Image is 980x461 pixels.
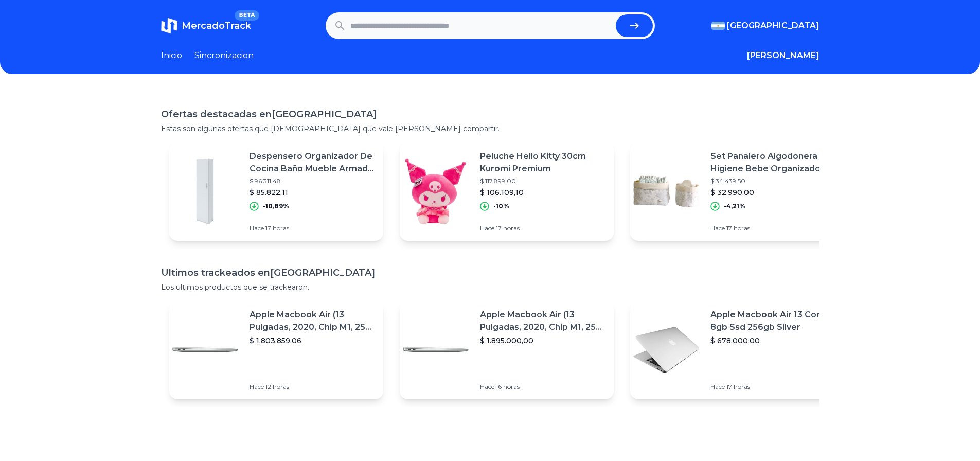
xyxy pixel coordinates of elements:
p: $ 85.822,11 [250,187,375,198]
img: Featured image [169,155,241,227]
span: [GEOGRAPHIC_DATA] [727,20,819,32]
p: $ 32.990,00 [710,187,836,198]
a: Featured imageApple Macbook Air (13 Pulgadas, 2020, Chip M1, 256 Gb De Ssd, 8 Gb De Ram) - Plata$... [169,300,383,399]
p: Hace 17 horas [710,224,836,233]
img: Argentina [711,22,725,30]
button: [GEOGRAPHIC_DATA] [711,20,819,32]
p: $ 678.000,00 [710,335,836,346]
p: $ 106.109,10 [480,187,605,198]
p: Hace 17 horas [250,224,375,233]
p: Hace 17 horas [480,224,605,233]
a: Featured imageDespensero Organizador De Cocina Baño Mueble Armado Melamina$ 96.311,48$ 85.822,11-... [169,142,383,241]
p: Apple Macbook Air (13 Pulgadas, 2020, Chip M1, 256 Gb De Ssd, 8 Gb De Ram) - Plata [480,309,605,333]
a: Featured imageApple Macbook Air (13 Pulgadas, 2020, Chip M1, 256 Gb De Ssd, 8 Gb De Ram) - Plata$... [400,300,614,399]
p: Los ultimos productos que se trackearon. [161,282,819,292]
p: $ 96.311,48 [250,177,375,185]
p: Hace 17 horas [710,383,836,391]
p: Apple Macbook Air 13 Core I5 8gb Ssd 256gb Silver [710,309,836,333]
a: Featured imageSet Pañalero Algodonera Higiene Bebe Organizador Cesto$ 34.439,50$ 32.990,00-4,21%H... [630,142,844,241]
p: $ 1.895.000,00 [480,335,605,346]
img: Featured image [169,314,241,386]
a: Featured imagePeluche Hello Kitty 30cm Kuromi Premium$ 117.899,00$ 106.109,10-10%Hace 17 horas [400,142,614,241]
p: -10,89% [263,202,289,210]
img: Featured image [630,314,702,386]
p: Hace 16 horas [480,383,605,391]
span: BETA [235,10,259,21]
p: $ 34.439,50 [710,177,836,185]
button: [PERSON_NAME] [747,49,819,62]
p: Hace 12 horas [250,383,375,391]
p: Peluche Hello Kitty 30cm Kuromi Premium [480,150,605,175]
img: Featured image [400,155,472,227]
a: Featured imageApple Macbook Air 13 Core I5 8gb Ssd 256gb Silver$ 678.000,00Hace 17 horas [630,300,844,399]
a: MercadoTrackBETA [161,17,251,34]
p: $ 1.803.859,06 [250,335,375,346]
p: Estas son algunas ofertas que [DEMOGRAPHIC_DATA] que vale [PERSON_NAME] compartir. [161,123,819,134]
a: Inicio [161,49,182,62]
p: Despensero Organizador De Cocina Baño Mueble Armado Melamina [250,150,375,175]
a: Sincronizacion [194,49,254,62]
p: Set Pañalero Algodonera Higiene Bebe Organizador Cesto [710,150,836,175]
h1: Ultimos trackeados en [GEOGRAPHIC_DATA] [161,265,819,280]
p: -4,21% [724,202,745,210]
p: $ 117.899,00 [480,177,605,185]
img: Featured image [630,155,702,227]
span: MercadoTrack [182,20,251,31]
img: Featured image [400,314,472,386]
p: Apple Macbook Air (13 Pulgadas, 2020, Chip M1, 256 Gb De Ssd, 8 Gb De Ram) - Plata [250,309,375,333]
img: MercadoTrack [161,17,177,34]
p: -10% [493,202,509,210]
h1: Ofertas destacadas en [GEOGRAPHIC_DATA] [161,107,819,121]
